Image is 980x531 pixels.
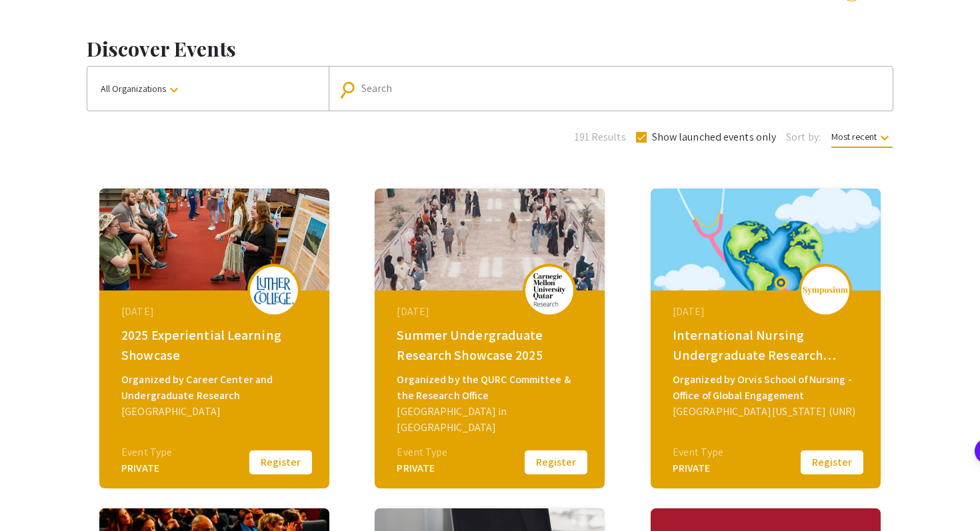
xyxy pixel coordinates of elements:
[786,129,821,145] span: Sort by:
[802,286,849,295] img: logo_v2.png
[166,82,182,98] mat-icon: keyboard_arrow_down
[121,372,311,404] div: Organized by Career Center and Undergraduate Research
[254,276,294,304] img: 2025-experiential-learning-showcase_eventLogo_377aea_.png
[673,325,862,365] div: International Nursing Undergraduate Research Symposium (INURS)
[652,129,777,145] span: Show launched events only
[121,325,311,365] div: 2025 Experiential Learning Showcase
[99,189,329,290] img: 2025-experiential-learning-showcase_eventCoverPhoto_3051d9__thumb.jpg
[101,83,182,95] span: All Organizations
[121,304,311,320] div: [DATE]
[529,273,569,306] img: summer-undergraduate-research-showcase-2025_eventLogo_367938_.png
[121,444,172,460] div: Event Type
[673,372,862,404] div: Organized by Orvis School of Nursing - Office of Global Engagement
[397,404,586,436] div: [GEOGRAPHIC_DATA] in [GEOGRAPHIC_DATA]
[821,125,903,149] button: Most recent
[87,67,329,111] button: All Organizations
[397,444,447,460] div: Event Type
[87,37,893,61] h1: Discover Events
[877,130,893,146] mat-icon: keyboard_arrow_down
[397,372,586,404] div: Organized by the QURC Committee & the Research Office
[673,460,723,476] div: PRIVATE
[397,460,447,476] div: PRIVATE
[247,448,314,476] button: Register
[673,404,862,420] div: [GEOGRAPHIC_DATA][US_STATE] (UNR)
[673,304,862,320] div: [DATE]
[121,460,172,476] div: PRIVATE
[397,325,586,365] div: Summer Undergraduate Research Showcase 2025
[341,78,361,101] mat-icon: Search
[10,471,57,521] iframe: Chat
[831,131,893,148] span: Most recent
[673,444,723,460] div: Event Type
[375,189,605,290] img: summer-undergraduate-research-showcase-2025_eventCoverPhoto_d7183b__thumb.jpg
[799,448,865,476] button: Register
[651,189,881,290] img: global-connections-in-nursing-philippines-neva_eventCoverPhoto_3453dd__thumb.png
[121,404,311,420] div: [GEOGRAPHIC_DATA]
[397,304,586,320] div: [DATE]
[523,448,589,476] button: Register
[575,129,626,145] span: 191 Results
